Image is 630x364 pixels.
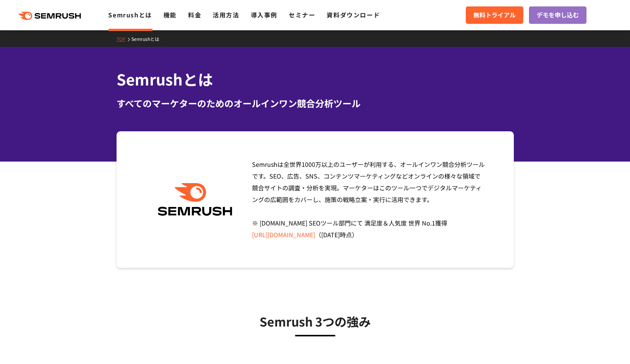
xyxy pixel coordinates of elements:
span: Semrushは全世界1000万以上のユーザーが利用する、オールインワン競合分析ツールです。SEO、広告、SNS、コンテンツマーケティングなどオンラインの様々な領域で競合サイトの調査・分析を実現... [252,160,485,239]
a: Semrushとは [108,10,152,19]
a: 導入事例 [251,10,277,19]
a: 料金 [188,10,201,19]
a: 資料ダウンロード [327,10,380,19]
span: 無料トライアル [473,10,516,20]
h3: Semrush 3つの強み [135,312,495,331]
a: 活用方法 [213,10,239,19]
span: デモを申し込む [537,10,579,20]
a: TOP [117,36,131,42]
a: デモを申し込む [529,6,586,24]
a: 無料トライアル [466,6,523,24]
a: [URL][DOMAIN_NAME] [252,230,315,239]
h1: Semrushとは [117,68,514,90]
div: すべてのマーケターのためのオールインワン競合分析ツール [117,96,514,110]
a: Semrushとは [131,36,165,42]
img: Semrush [154,183,236,216]
a: セミナー [289,10,315,19]
a: 機能 [163,10,177,19]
